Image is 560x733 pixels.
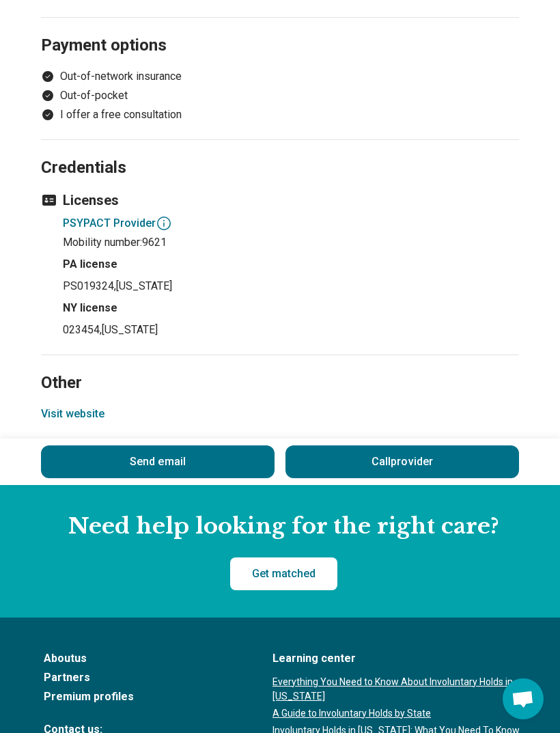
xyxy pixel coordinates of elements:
a: Aboutus [44,650,225,667]
h2: Other [41,339,519,395]
button: Callprovider [285,445,519,478]
h2: Payment options [41,1,519,57]
h4: PSYPACT Provider [63,215,519,232]
a: Everything You Need to Know About Involuntary Holds in [US_STATE] [272,675,524,704]
ul: Payment options [41,68,519,123]
a: Learning center [272,650,524,667]
h4: PA license [63,256,519,273]
li: Out-of-network insurance [41,68,519,85]
span: , [US_STATE] [100,323,158,336]
h3: Licenses [41,191,519,210]
a: Premium profiles [44,689,225,705]
button: Send email [41,445,275,478]
p: Mobility number: 9621 [63,234,519,251]
li: I offer a free consultation [41,107,519,123]
h4: NY license [63,300,519,316]
a: Open chat [503,678,544,719]
span: , [US_STATE] [114,279,172,292]
a: A Guide to Involuntary Holds by State [272,706,524,721]
li: Out-of-pocket [41,87,519,104]
p: 023454 [63,322,519,338]
h2: Need help looking for the right care? [11,512,557,541]
button: Visit website [41,406,104,422]
a: Partners [44,669,225,686]
a: Get matched [230,557,337,590]
p: PS019324 [63,278,519,294]
h2: Credentials [41,124,519,180]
